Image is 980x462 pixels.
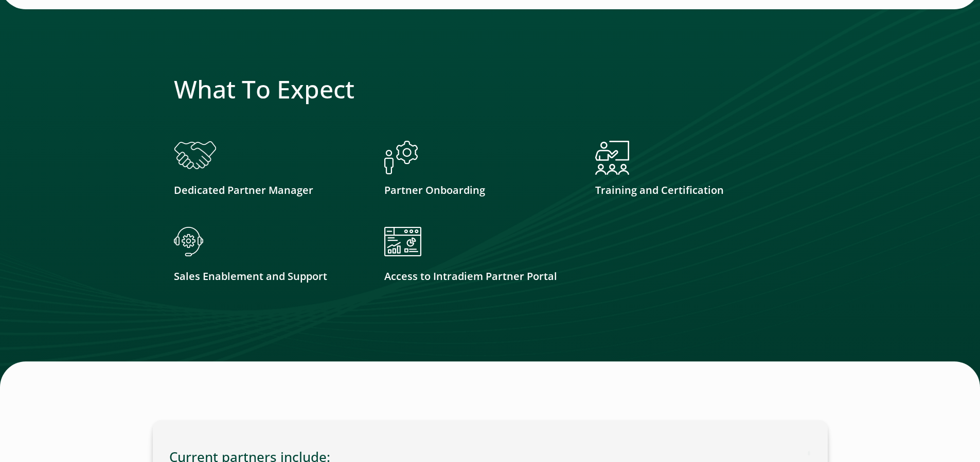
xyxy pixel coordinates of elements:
[595,183,785,198] p: Training and Certification
[174,183,364,198] p: Dedicated Partner Manager
[174,74,807,104] h2: What To Expect
[174,269,364,284] p: Sales Enablement and Support
[384,269,574,284] p: Access to Intradiem Partner Portal
[384,183,574,198] p: Partner Onboarding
